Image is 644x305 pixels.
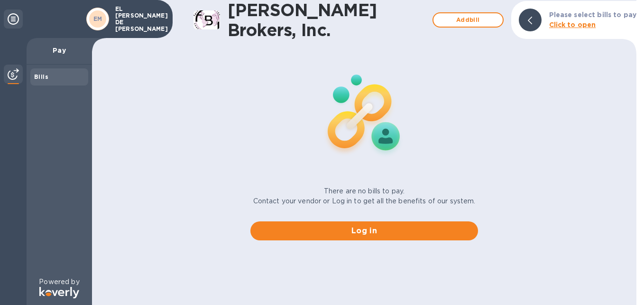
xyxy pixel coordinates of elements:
span: Add bill [441,14,495,26]
p: EL [PERSON_NAME] DE [PERSON_NAME] [115,6,163,32]
p: Pay [34,46,84,55]
p: There are no bills to pay. Contact your vendor or Log in to get all the benefits of our system. [253,186,476,206]
button: Addbill [432,12,504,28]
p: Powered by [39,277,79,287]
b: Click to open [549,21,596,29]
button: Log in [250,221,478,240]
img: Logo [39,287,79,298]
b: Bills [34,73,48,80]
span: Log in [258,225,470,237]
b: Please select bills to pay [549,11,636,19]
b: EM [93,15,102,22]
